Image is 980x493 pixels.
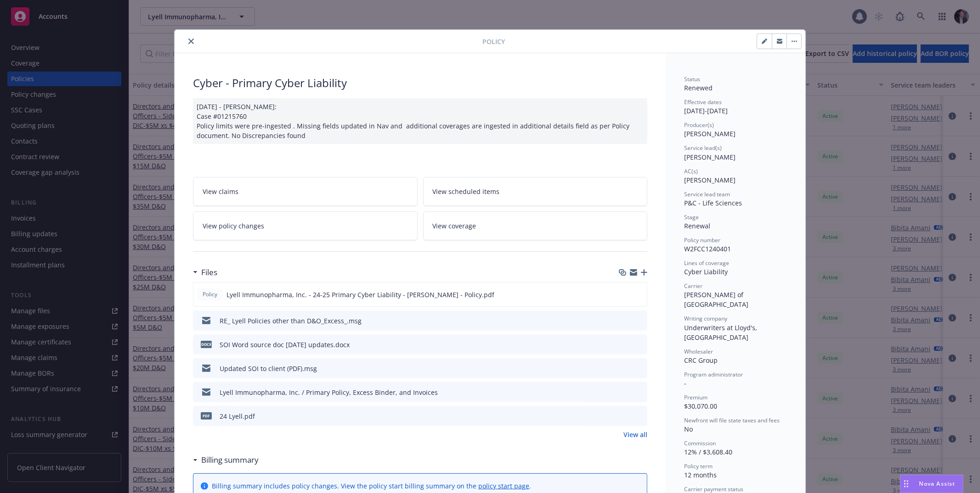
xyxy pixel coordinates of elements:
div: SOI Word source doc [DATE] updates.docx [220,340,350,349]
div: 24 Lyell.pdf [220,411,255,421]
span: View policy changes [203,221,264,231]
a: View policy changes [193,211,418,240]
span: AC(s) [684,167,698,175]
span: Carrier payment status [684,485,743,493]
span: Status [684,75,700,83]
span: Policy term [684,462,713,470]
a: policy start page [478,482,529,490]
button: preview file [635,388,644,397]
a: View coverage [423,211,648,240]
div: Updated SOI to client (PDF).msg [220,364,317,373]
a: View scheduled items [423,177,648,206]
span: Renewal [684,222,710,230]
button: download file [621,316,628,326]
span: Service lead team [684,190,730,198]
span: [PERSON_NAME] [684,153,736,161]
span: Policy number [684,236,720,244]
span: Renewed [684,83,713,92]
span: Policy [482,37,505,46]
span: [PERSON_NAME] [684,176,736,184]
span: No [684,425,693,433]
span: 12% / $3,608.40 [684,448,732,456]
div: Files [193,266,217,278]
span: Carrier [684,282,702,290]
div: [DATE] - [DATE] [684,98,787,116]
div: Drag to move [901,475,912,493]
a: View all [623,430,647,439]
div: Billing summary includes policy changes. View the policy start billing summary on the . [212,481,531,491]
button: preview file [635,340,644,349]
span: View claims [203,187,238,196]
span: 12 months [684,471,717,479]
div: [DATE] - [PERSON_NAME]: Case #01215760 Policy limits were pre-ingested . Missing fields updated i... [193,98,647,144]
button: download file [621,364,628,373]
span: Lyell Immunopharma, Inc. - 24-25 Primary Cyber Liability - [PERSON_NAME] - Policy.pdf [227,290,494,299]
button: Nova Assist [900,475,963,493]
button: download file [620,290,628,299]
button: close [186,36,197,47]
span: Writing company [684,315,727,322]
div: Cyber - Primary Cyber Liability [193,75,647,91]
span: Effective dates [684,98,722,106]
span: P&C - Life Sciences [684,199,742,207]
span: Program administrator [684,371,743,378]
span: Stage [684,213,699,221]
span: - [684,379,686,388]
span: Service lead(s) [684,144,722,152]
div: RE_ Lyell Policies other than D&O_Excess_.msg [220,316,362,326]
span: W2FCC1240401 [684,244,731,253]
span: Lines of coverage [684,259,729,267]
span: Producer(s) [684,121,714,129]
span: Commission [684,439,716,447]
span: Newfront will file state taxes and fees [684,416,780,424]
span: View coverage [433,221,476,231]
span: [PERSON_NAME] [684,129,736,138]
button: preview file [635,411,644,421]
h3: Billing summary [201,454,259,466]
button: download file [621,388,628,397]
div: Billing summary [193,454,259,466]
span: CRC Group [684,356,718,365]
div: Lyell Immunopharma, Inc. / Primary Policy, Excess Binder, and Invoices [220,388,438,397]
a: View claims [193,177,418,206]
h3: Files [201,266,217,278]
span: Cyber Liability [684,267,728,276]
span: Nova Assist [919,480,956,487]
span: View scheduled items [433,187,500,196]
span: [PERSON_NAME] of [GEOGRAPHIC_DATA] [684,290,748,309]
span: Premium [684,393,708,401]
span: Policy [201,290,219,299]
span: docx [201,341,212,348]
span: Wholesaler [684,348,713,355]
button: preview file [635,364,644,373]
button: download file [621,411,628,421]
button: download file [621,340,628,349]
span: pdf [201,412,212,419]
button: preview file [635,316,644,326]
span: Underwriters at Lloyd's, [GEOGRAPHIC_DATA] [684,323,759,342]
button: preview file [635,290,643,299]
span: $30,070.00 [684,402,717,410]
